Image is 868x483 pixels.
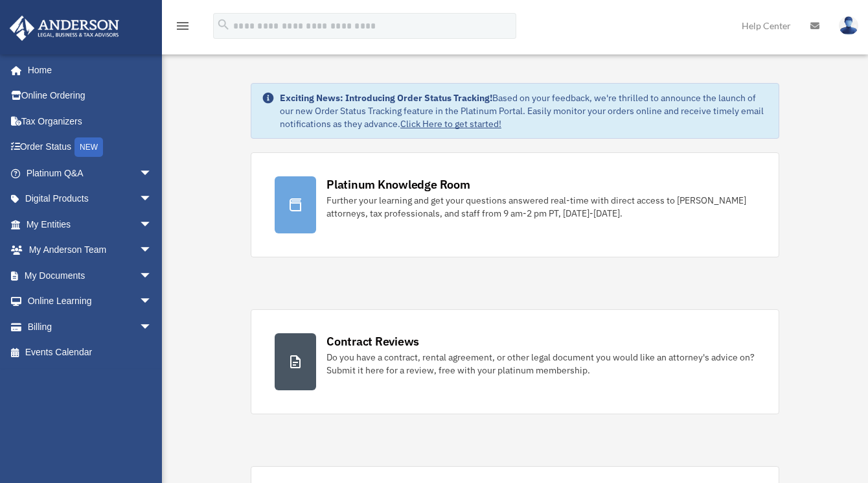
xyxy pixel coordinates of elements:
[9,237,172,263] a: My Anderson Teamarrow_drop_down
[139,263,165,289] span: arrow_drop_down
[139,237,165,264] span: arrow_drop_down
[9,211,172,237] a: My Entitiesarrow_drop_down
[216,18,231,32] i: search
[9,186,172,212] a: Digital Productsarrow_drop_down
[175,23,190,34] a: menu
[9,57,165,83] a: Home
[251,152,779,257] a: Platinum Knowledge Room Further your learning and get your questions answered real-time with dire...
[9,289,172,314] a: Online Learningarrow_drop_down
[9,160,172,186] a: Platinum Q&Aarrow_drop_down
[9,134,172,161] a: Order StatusNEW
[326,333,419,349] div: Contract Reviews
[400,118,501,130] a: Click Here to get started!
[9,108,172,134] a: Tax Organizers
[9,263,172,289] a: My Documentsarrow_drop_down
[280,91,768,130] div: Based on your feedback, we're thrilled to announce the launch of our new Order Status Tracking fe...
[9,314,172,340] a: Billingarrow_drop_down
[139,314,165,340] span: arrow_drop_down
[280,92,492,104] strong: Exciting News: Introducing Order Status Tracking!
[139,211,165,238] span: arrow_drop_down
[74,137,103,157] div: NEW
[175,18,190,34] i: menu
[139,160,165,187] span: arrow_drop_down
[139,186,165,213] span: arrow_drop_down
[6,16,123,41] img: Anderson Advisors Platinum Portal
[9,83,172,109] a: Online Ordering
[326,194,755,220] div: Further your learning and get your questions answered real-time with direct access to [PERSON_NAM...
[251,309,779,414] a: Contract Reviews Do you have a contract, rental agreement, or other legal document you would like...
[326,176,470,193] div: Platinum Knowledge Room
[839,16,858,35] img: User Pic
[9,340,172,366] a: Events Calendar
[139,289,165,315] span: arrow_drop_down
[326,351,755,377] div: Do you have a contract, rental agreement, or other legal document you would like an attorney's ad...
